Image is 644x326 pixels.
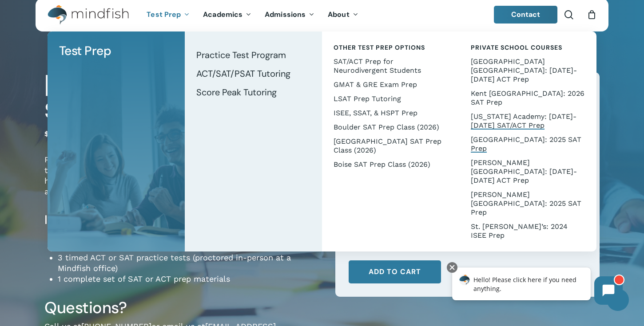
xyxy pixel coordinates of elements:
[471,112,576,130] span: [US_STATE] Academy: [DATE]-[DATE] SAT/ACT Prep
[334,109,417,117] span: ISEE, SSAT, & HSPT Prep
[196,49,286,61] span: Practice Test Program
[334,137,441,154] span: [GEOGRAPHIC_DATA] SAT Prep Class (2026)
[331,78,450,92] a: GMAT & GRE Exam Prep
[468,55,588,86] a: [GEOGRAPHIC_DATA] [GEOGRAPHIC_DATA]: [DATE]-[DATE] ACT Prep
[334,80,417,89] span: GMAT & GRE Exam Prep
[468,156,588,188] a: [PERSON_NAME][GEOGRAPHIC_DATA]: [DATE]-[DATE] ACT Prep
[334,123,439,131] span: Boulder SAT Prep Class (2026)
[471,222,568,240] span: St. [PERSON_NAME]’s: 2024 ISEE Prep
[334,94,401,103] span: LSAT Prep Tutoring
[194,83,313,102] a: Score Peak Tutoring
[468,188,588,220] a: [PERSON_NAME][GEOGRAPHIC_DATA]: 2025 SAT Prep
[44,130,49,138] span: $
[468,86,588,110] a: Kent [GEOGRAPHIC_DATA]: 2026 SAT Prep
[194,64,313,83] a: ACT/SAT/PSAT Tutoring
[44,298,322,318] h3: Questions?
[494,6,558,24] a: Contact
[258,11,321,19] a: Admissions
[334,160,430,169] span: Boise SAT Prep Class (2026)
[59,43,111,59] span: Test Prep
[147,10,181,19] span: Test Prep
[334,57,421,75] span: SAT/ACT Prep for Neurodivergent Students
[511,10,541,19] span: Contact
[468,220,588,243] a: St. [PERSON_NAME]’s: 2024 ISEE Prep
[471,43,562,51] span: Private School Courses
[331,134,450,157] a: [GEOGRAPHIC_DATA] SAT Prep Class (2026)
[203,10,242,19] span: Academics
[44,154,322,209] p: Prep for the SAT on [DATE] or the ACT on [DATE]. Enrollment limited to [US_STATE] Academy student...
[196,11,258,19] a: Academics
[331,55,450,78] a: SAT/ACT Prep for Neurodivergent Students
[194,46,313,64] a: Practice Test Program
[140,11,196,19] a: Test Prep
[265,10,306,19] span: Admissions
[196,68,290,79] span: ACT/SAT/PSAT Tutoring
[471,89,584,106] span: Kent [GEOGRAPHIC_DATA]: 2026 SAT Prep
[196,86,277,98] span: Score Peak Tutoring
[468,110,588,133] a: [US_STATE] Academy: [DATE]-[DATE] SAT/ACT Prep
[468,133,588,156] a: [GEOGRAPHIC_DATA]: 2025 SAT Prep
[471,135,581,153] span: [GEOGRAPHIC_DATA]: 2025 SAT Prep
[58,252,322,274] li: 3 timed ACT or SAT practice tests (proctored in-person at a Mindfish office)
[44,72,322,124] h1: [US_STATE] Academy SAT/ACT Prep Courses
[58,274,322,284] li: 1 complete set of SAT or ACT prep materials
[331,157,450,172] a: Boise SAT Prep Class (2026)
[331,40,450,55] a: Other Test Prep Options
[44,212,322,228] h4: Includes:
[468,40,588,55] a: Private School Courses
[331,106,450,120] a: ISEE, SSAT, & HSPT Prep
[56,40,176,62] a: Test Prep
[471,158,577,185] span: [PERSON_NAME][GEOGRAPHIC_DATA]: [DATE]-[DATE] ACT Prep
[334,43,425,51] span: Other Test Prep Options
[471,190,581,216] span: [PERSON_NAME][GEOGRAPHIC_DATA]: 2025 SAT Prep
[328,10,350,19] span: About
[587,10,596,20] a: Cart
[349,260,441,283] button: Add to cart
[331,92,450,106] a: LSAT Prep Tutoring
[321,11,365,19] a: About
[471,57,577,83] span: [GEOGRAPHIC_DATA] [GEOGRAPHIC_DATA]: [DATE]-[DATE] ACT Prep
[443,260,632,314] iframe: Chatbot
[44,130,76,138] bdi: 1,199.00
[331,120,450,134] a: Boulder SAT Prep Class (2026)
